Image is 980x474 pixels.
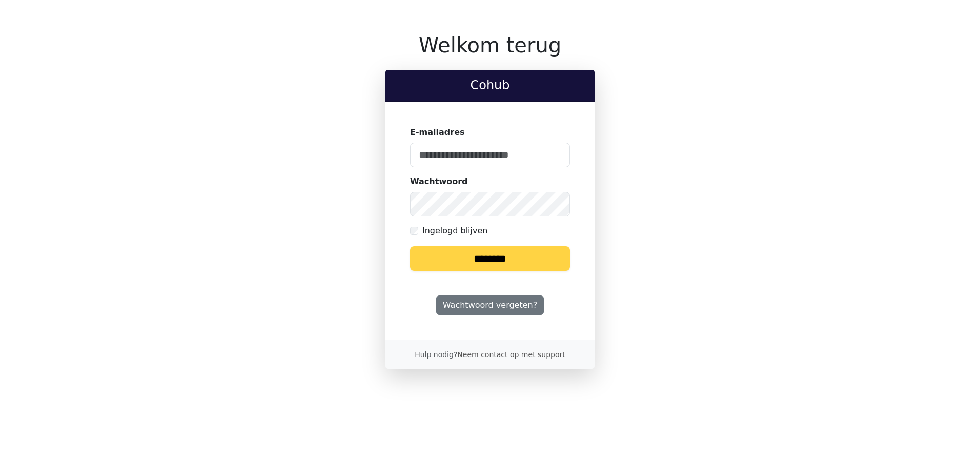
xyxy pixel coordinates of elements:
label: E-mailadres [410,126,465,139]
h2: Cohub [394,78,586,93]
label: Ingelogd blijven [422,225,487,237]
label: Wachtwoord [410,175,468,188]
h1: Welkom terug [385,33,595,57]
a: Wachtwoord vergeten? [436,295,544,315]
small: Hulp nodig? [415,350,565,359]
a: Neem contact op met support [457,350,565,359]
